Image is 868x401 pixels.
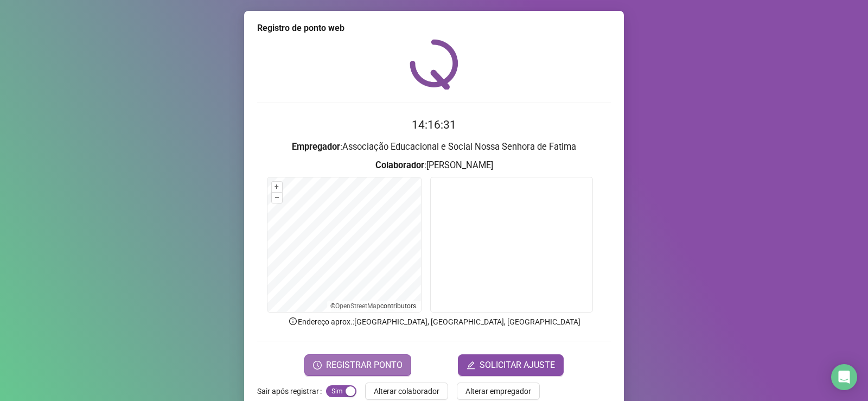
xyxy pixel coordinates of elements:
[257,383,326,400] label: Sair após registrar
[335,302,380,310] a: OpenStreetMap
[257,158,611,173] h3: : [PERSON_NAME]
[480,359,555,372] span: SOLICITAR AJUSTE
[375,160,424,170] strong: Colaborador
[288,316,298,326] span: info-circle
[412,118,456,131] time: 14:16:31
[257,140,611,154] h3: : Associação Educacional e Social Nossa Senhora de Fatima
[304,354,411,376] button: REGISTRAR PONTO
[467,361,475,370] span: edit
[330,302,418,310] li: © contributors.
[272,193,282,203] button: –
[257,22,611,35] div: Registro de ponto web
[365,383,448,400] button: Alterar colaborador
[272,182,282,192] button: +
[465,385,531,397] span: Alterar empregador
[831,364,857,390] div: Open Intercom Messenger
[457,383,540,400] button: Alterar empregador
[326,359,403,372] span: REGISTRAR PONTO
[410,39,458,90] img: QRPoint
[292,142,340,152] strong: Empregador
[374,385,439,397] span: Alterar colaborador
[257,316,611,328] p: Endereço aprox. : [GEOGRAPHIC_DATA], [GEOGRAPHIC_DATA], [GEOGRAPHIC_DATA]
[313,361,322,370] span: clock-circle
[458,354,564,376] button: editSOLICITAR AJUSTE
